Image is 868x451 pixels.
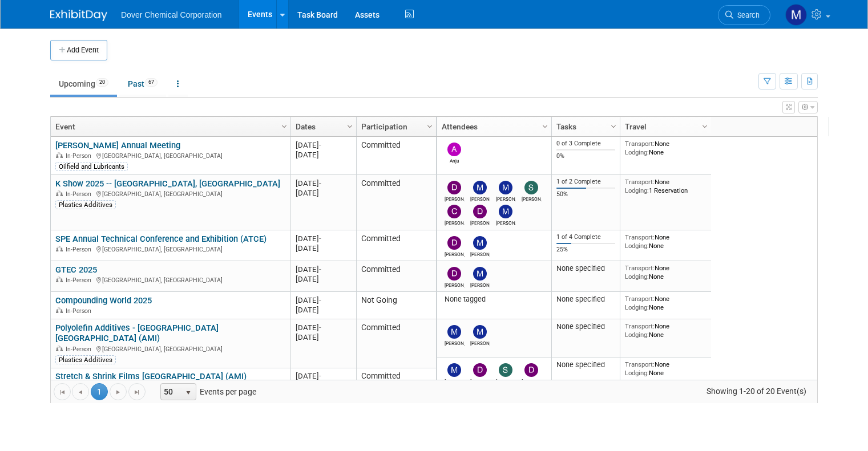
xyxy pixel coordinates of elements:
[54,383,71,400] a: Go to the first page
[319,323,321,332] span: -
[496,218,516,226] div: Marc Nolen
[425,122,434,131] span: Column Settings
[625,186,649,194] span: Lodging:
[445,281,465,288] div: Doug Jewett
[319,372,321,380] span: -
[296,371,351,381] div: [DATE]
[50,40,107,60] button: Add Event
[361,117,429,136] a: Participation
[66,277,95,284] span: In-Person
[625,140,655,148] span: Transport:
[473,236,487,250] img: Marshall Heard
[447,143,461,156] img: Anju Singla
[55,295,152,306] a: Compounding World 2025
[296,140,351,150] div: [DATE]
[55,234,267,244] a: SPE Annual Technical Conference and Exhibition (ATCE)
[625,178,655,186] span: Transport:
[522,377,542,384] div: David Anderson
[625,117,704,136] a: Travel
[356,319,436,368] td: Committed
[146,383,268,400] span: Events per page
[55,189,285,198] div: [GEOGRAPHIC_DATA], [GEOGRAPHIC_DATA]
[56,246,63,251] img: In-Person Event
[76,388,85,397] span: Go to the previous page
[319,141,321,149] span: -
[445,250,465,257] div: Douglas Harkness
[473,181,487,194] img: Michael Davies
[319,296,321,304] span: -
[524,363,538,377] img: David Anderson
[625,233,707,250] div: None None
[132,388,142,397] span: Go to the last page
[445,194,465,202] div: David Anderson
[55,178,280,189] a: K Show 2025 -- [GEOGRAPHIC_DATA], [GEOGRAPHIC_DATA]
[625,360,655,368] span: Transport:
[442,117,544,136] a: Attendees
[699,117,712,134] a: Column Settings
[608,117,620,134] a: Column Settings
[66,346,95,353] span: In-Person
[785,4,807,26] img: Megan Hopkins
[447,325,461,339] img: Michael Davies
[296,150,351,160] div: [DATE]
[356,261,436,292] td: Committed
[470,377,490,384] div: Doug Jewett
[445,218,465,226] div: Christopher Ricklic
[473,267,487,281] img: Matt Fender
[625,148,649,156] span: Lodging:
[356,368,436,407] td: Committed
[556,360,616,369] div: None specified
[296,117,349,136] a: Dates
[625,331,649,339] span: Lodging:
[445,339,465,346] div: Michael Davies
[447,181,461,194] img: David Anderson
[470,281,490,288] div: Matt Fender
[496,194,516,202] div: Matt Fender
[128,383,146,400] a: Go to the last page
[72,383,89,400] a: Go to the previous page
[66,246,95,253] span: In-Person
[447,363,461,377] img: Matt Fender
[356,137,436,175] td: Committed
[55,244,285,254] div: [GEOGRAPHIC_DATA], [GEOGRAPHIC_DATA]
[50,73,117,95] a: Upcoming20
[55,344,285,354] div: [GEOGRAPHIC_DATA], [GEOGRAPHIC_DATA]
[56,277,63,282] img: In-Person Event
[55,117,283,136] a: Event
[145,78,158,87] span: 67
[121,10,222,19] span: Dover Chemical Corporation
[625,369,649,377] span: Lodging:
[625,242,649,250] span: Lodging:
[625,178,707,194] div: None 1 Reservation
[625,360,707,377] div: None None
[556,322,616,331] div: None specified
[556,264,616,273] div: None specified
[55,162,128,171] div: Oilfield and Lubricants
[556,246,616,254] div: 25%
[496,377,516,384] div: Shawn Cook
[522,194,542,202] div: Shawn Cook
[625,264,655,272] span: Transport:
[625,264,707,281] div: None None
[556,295,616,304] div: None specified
[55,151,285,160] div: [GEOGRAPHIC_DATA], [GEOGRAPHIC_DATA]
[91,383,108,400] span: 1
[356,230,436,261] td: Committed
[625,140,707,156] div: None None
[296,332,351,342] div: [DATE]
[447,267,461,281] img: Doug Jewett
[424,117,437,134] a: Column Settings
[470,339,490,346] div: Matt Fender
[55,200,116,209] div: Plastics Additives
[473,363,487,377] img: Doug Jewett
[539,117,552,134] a: Column Settings
[625,322,655,330] span: Transport:
[96,78,108,87] span: 20
[356,175,436,230] td: Committed
[56,346,63,351] img: In-Person Event
[110,383,127,400] a: Go to the next page
[733,11,760,19] span: Search
[55,275,285,285] div: [GEOGRAPHIC_DATA], [GEOGRAPHIC_DATA]
[119,73,166,95] a: Past67
[296,305,351,315] div: [DATE]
